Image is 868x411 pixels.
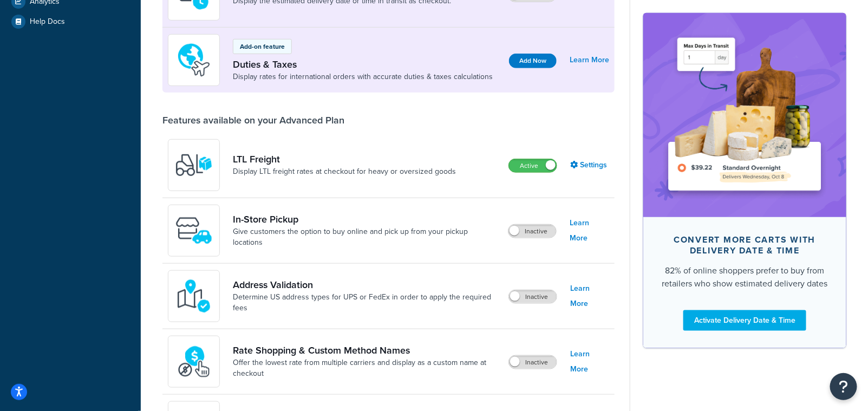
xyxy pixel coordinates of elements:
[233,213,499,225] a: In-Store Pickup
[162,114,344,126] div: Features available on your Advanced Plan
[570,281,609,311] a: Learn More
[661,264,829,290] div: 82% of online shoppers prefer to buy from retailers who show estimated delivery dates
[233,226,499,248] a: Give customers the option to buy online and pick up from your pickup locations
[233,292,500,314] a: Determine US address types for UPS or FedEx in order to apply the required fees
[175,146,213,184] img: y79ZsPf0fXUFUhFXDzUgf+ktZg5F2+ohG75+v3d2s1D9TjoU8PiyCIluIjV41seZevKCRuEjTPPOKHJsQcmKCXGdfprl3L4q7...
[240,42,285,51] p: Add-on feature
[175,277,213,315] img: kIG8fy0lQAAAABJRU5ErkJggg==
[509,159,557,172] label: Active
[233,58,493,70] a: Duties & Taxes
[233,153,456,165] a: LTL Freight
[570,216,609,246] a: Learn More
[233,357,500,379] a: Offer the lowest rate from multiple carriers and display as a custom name at checkout
[509,356,557,369] label: Inactive
[175,212,213,250] img: wfgcfpwTIucLEAAAAASUVORK5CYII=
[683,310,806,330] a: Activate Delivery Date & Time
[570,158,609,173] a: Settings
[570,347,609,377] a: Learn More
[508,225,556,238] label: Inactive
[661,234,829,256] div: Convert more carts with delivery date & time
[660,29,830,200] img: feature-image-ddt-36eae7f7280da8017bfb280eaccd9c446f90b1fe08728e4019434db127062ab4.png
[570,53,609,68] a: Learn More
[233,166,456,177] a: Display LTL freight rates at checkout for heavy or oversized goods
[233,279,500,291] a: Address Validation
[830,373,857,400] button: Open Resource Center
[233,344,500,356] a: Rate Shopping & Custom Method Names
[175,343,213,381] img: icon-duo-feat-rate-shopping-ecdd8bed.png
[8,12,133,31] a: Help Docs
[509,54,557,68] button: Add Now
[233,71,493,82] a: Display rates for international orders with accurate duties & taxes calculations
[175,41,213,79] img: icon-duo-feat-landed-cost-7136b061.png
[509,290,557,303] label: Inactive
[30,17,65,27] span: Help Docs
